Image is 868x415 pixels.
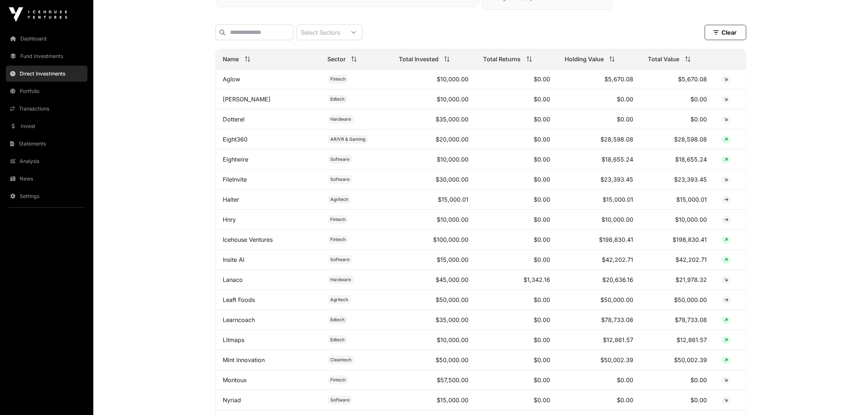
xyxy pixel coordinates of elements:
[557,350,641,370] td: $50,002.39
[641,230,714,250] td: $198,830.41
[330,76,346,82] span: Fintech
[476,109,557,129] td: $0.00
[392,370,476,390] td: $57,500.00
[392,109,476,129] td: $35,000.00
[392,250,476,270] td: $15,000.00
[641,109,714,129] td: $0.00
[330,116,351,122] span: Hardware
[476,390,557,410] td: $0.00
[557,210,641,230] td: $10,000.00
[476,69,557,89] td: $0.00
[476,270,557,290] td: $1,342.16
[330,317,345,323] span: Edtech
[330,217,346,222] span: Fintech
[392,190,476,210] td: $15,000.01
[330,377,346,383] span: Fintech
[223,116,245,123] a: Dotterel
[399,55,439,63] span: Total Invested
[223,176,247,183] a: FileInvite
[641,150,714,170] td: $18,655.24
[641,250,714,270] td: $42,202.71
[557,230,641,250] td: $198,830.41
[476,230,557,250] td: $0.00
[641,69,714,89] td: $5,670.08
[476,250,557,270] td: $0.00
[648,55,680,63] span: Total Value
[705,25,746,40] button: Clear
[297,25,345,40] div: Select Sectors
[476,350,557,370] td: $0.00
[330,96,345,102] span: Edtech
[832,380,868,415] iframe: Chat Widget
[641,190,714,210] td: $15,000.01
[557,330,641,350] td: $12,861.57
[557,270,641,290] td: $20,636.16
[641,210,714,230] td: $10,000.00
[330,357,351,363] span: Cleantech
[223,236,273,243] a: Icehouse Ventures
[6,101,87,117] a: Transactions
[557,290,641,310] td: $50,000.00
[392,89,476,109] td: $10,000.00
[223,156,249,163] a: Eightwire
[330,237,346,243] span: Fintech
[392,270,476,290] td: $45,000.00
[330,257,350,263] span: Software
[641,370,714,390] td: $0.00
[330,337,345,343] span: Edtech
[476,370,557,390] td: $0.00
[476,330,557,350] td: $0.00
[557,250,641,270] td: $42,202.71
[483,55,521,63] span: Total Returns
[330,156,350,162] span: Software
[330,397,350,403] span: Software
[392,390,476,410] td: $15,000.00
[6,153,87,169] a: Analysis
[476,129,557,150] td: $0.00
[641,350,714,370] td: $50,002.39
[392,69,476,89] td: $10,000.00
[223,356,265,364] a: Mint Innovation
[330,177,350,182] span: Software
[476,89,557,109] td: $0.00
[476,310,557,330] td: $0.00
[223,296,255,303] a: Leaft Foods
[392,129,476,150] td: $20,000.00
[392,150,476,170] td: $10,000.00
[641,170,714,190] td: $23,393.45
[557,190,641,210] td: $15,000.01
[223,336,245,344] a: Litmaps
[565,55,604,63] span: Holding Value
[641,129,714,150] td: $28,598.08
[392,210,476,230] td: $10,000.00
[392,290,476,310] td: $50,000.00
[223,396,241,404] a: Nyriad
[557,170,641,190] td: $23,393.45
[6,136,87,152] a: Statements
[9,7,67,22] img: Icehouse Ventures Logo
[223,276,243,283] a: Lanaco
[557,129,641,150] td: $28,598.08
[330,136,365,142] span: AR/VR & Gaming
[6,171,87,187] a: News
[223,75,241,83] a: Aglow
[6,118,87,134] a: Invest
[327,55,346,63] span: Sector
[476,190,557,210] td: $0.00
[392,230,476,250] td: $100,000.00
[557,370,641,390] td: $0.00
[223,256,245,263] a: Insite AI
[330,277,351,283] span: Hardware
[6,188,87,204] a: Settings
[641,330,714,350] td: $12,861.57
[223,216,236,223] a: Hnry
[476,210,557,230] td: $0.00
[223,136,248,143] a: Eight360
[641,270,714,290] td: $21,978.32
[641,390,714,410] td: $0.00
[557,89,641,109] td: $0.00
[392,330,476,350] td: $10,000.00
[476,170,557,190] td: $0.00
[6,83,87,99] a: Portfolio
